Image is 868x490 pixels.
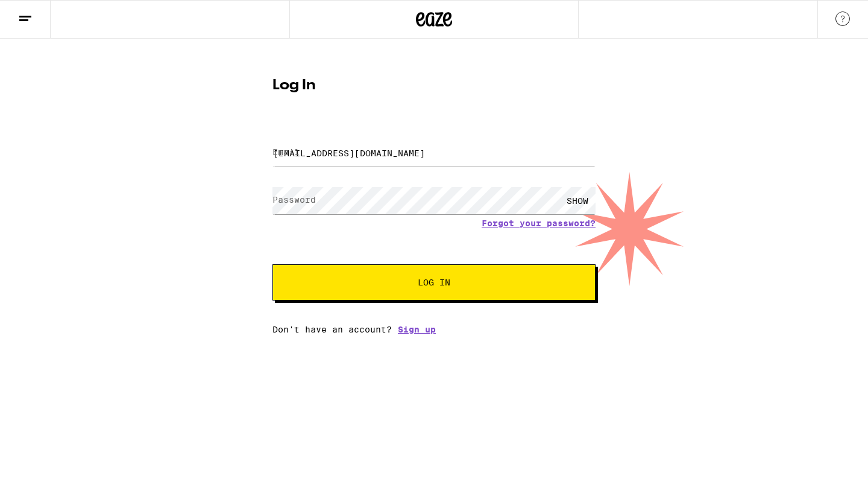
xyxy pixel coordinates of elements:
div: SHOW [559,187,596,214]
label: Email [272,147,300,157]
h1: Log In [272,78,596,93]
a: Sign up [398,325,436,334]
span: Log In [418,278,450,287]
button: Log In [272,264,596,301]
div: Don't have an account? [272,325,596,334]
input: Email [272,139,596,167]
a: Forgot your password? [482,218,596,228]
label: Password [272,195,316,205]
